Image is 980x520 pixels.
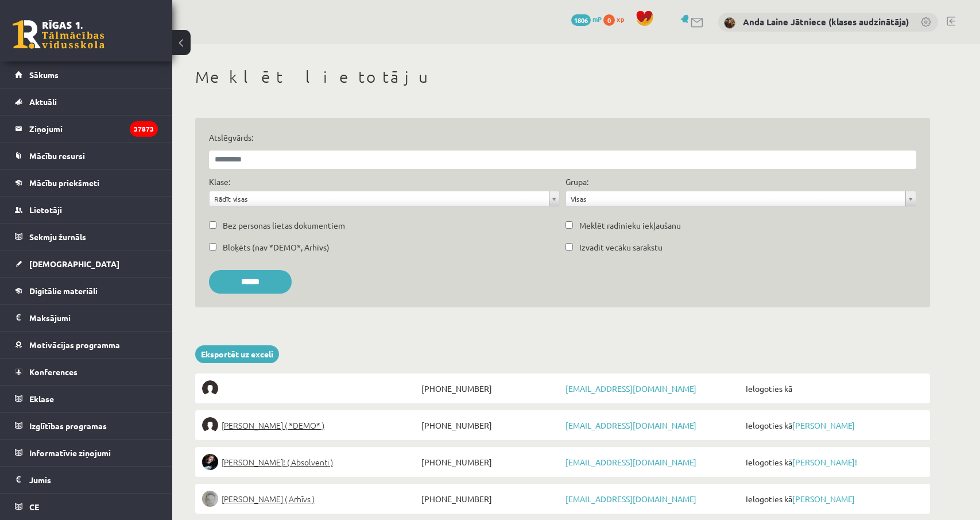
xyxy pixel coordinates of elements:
[202,491,419,507] a: [PERSON_NAME] ( Arhīvs )
[565,494,696,504] a: [EMAIL_ADDRESS][DOMAIN_NAME]
[603,14,630,24] a: 0 xp
[792,457,857,467] a: [PERSON_NAME]!
[15,278,158,304] a: Digitālie materiāli
[743,454,923,470] span: Ielogoties kā
[29,394,54,404] span: Eklase
[15,142,158,169] a: Mācību resursi
[743,491,923,507] span: Ielogoties kā
[15,224,158,250] a: Sekmju žurnāls
[223,241,330,253] label: Bloķēts (nav *DEMO*, Arhīvs)
[29,151,85,161] span: Mācību resursi
[29,178,99,188] span: Mācību priekšmeti
[419,491,563,507] span: [PHONE_NUMBER]
[743,417,923,433] span: Ielogoties kā
[29,421,107,431] span: Izglītības programas
[202,454,218,470] img: Sofija Anrio-Karlauska!
[202,491,218,507] img: Lelde Braune
[15,440,158,466] a: Informatīvie ziņojumi
[571,14,602,24] a: 1806 mP
[571,14,591,26] span: 1806
[202,417,419,433] a: [PERSON_NAME] ( *DEMO* )
[571,191,901,206] span: Visas
[130,121,158,137] i: 37873
[15,170,158,196] a: Mācību priekšmeti
[29,340,120,350] span: Motivācijas programma
[15,359,158,385] a: Konferences
[29,367,78,377] span: Konferences
[15,88,158,115] a: Aktuāli
[15,115,158,142] a: Ziņojumi37873
[29,502,39,512] span: CE
[210,191,559,206] a: Rādīt visas
[592,14,602,24] span: mP
[195,67,930,87] h1: Meklēt lietotāju
[565,176,588,188] label: Grupa:
[792,420,855,430] a: [PERSON_NAME]
[579,219,681,232] label: Meklēt radinieku iekļaušanu
[222,454,333,470] span: [PERSON_NAME]! ( Absolventi )
[202,417,218,433] img: Elīna Elizabete Ancveriņa
[222,417,324,433] span: [PERSON_NAME] ( *DEMO* )
[565,383,696,394] a: [EMAIL_ADDRESS][DOMAIN_NAME]
[15,305,158,331] a: Maksājumi
[209,132,916,144] label: Atslēgvārds:
[29,232,86,242] span: Sekmju žurnāls
[223,219,345,232] label: Bez personas lietas dokumentiem
[15,61,158,88] a: Sākums
[419,380,563,396] span: [PHONE_NUMBER]
[419,417,563,433] span: [PHONE_NUMBER]
[15,413,158,439] a: Izglītības programas
[29,286,98,296] span: Digitālie materiāli
[15,467,158,493] a: Jumis
[195,345,279,363] a: Eksportēt uz exceli
[29,259,119,269] span: [DEMOGRAPHIC_DATA]
[743,380,923,396] span: Ielogoties kā
[565,457,696,467] a: [EMAIL_ADDRESS][DOMAIN_NAME]
[29,448,111,458] span: Informatīvie ziņojumi
[565,420,696,430] a: [EMAIL_ADDRESS][DOMAIN_NAME]
[15,332,158,358] a: Motivācijas programma
[222,491,315,507] span: [PERSON_NAME] ( Arhīvs )
[724,17,735,29] img: Anda Laine Jātniece (klases audzinātāja)
[29,115,158,142] legend: Ziņojumi
[29,205,62,215] span: Lietotāji
[15,386,158,412] a: Eklase
[29,97,57,107] span: Aktuāli
[15,197,158,223] a: Lietotāji
[15,494,158,520] a: CE
[603,14,615,26] span: 0
[566,191,916,206] a: Visas
[617,14,624,24] span: xp
[202,454,419,470] a: [PERSON_NAME]! ( Absolventi )
[209,176,230,188] label: Klase:
[579,241,663,253] label: Izvadīt vecāku sarakstu
[13,20,104,49] a: Rīgas 1. Tālmācības vidusskola
[419,454,563,470] span: [PHONE_NUMBER]
[214,191,544,206] span: Rādīt visas
[792,494,855,504] a: [PERSON_NAME]
[743,16,909,28] a: Anda Laine Jātniece (klases audzinātāja)
[29,305,158,331] legend: Maksājumi
[29,475,51,485] span: Jumis
[15,251,158,277] a: [DEMOGRAPHIC_DATA]
[29,70,59,80] span: Sākums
